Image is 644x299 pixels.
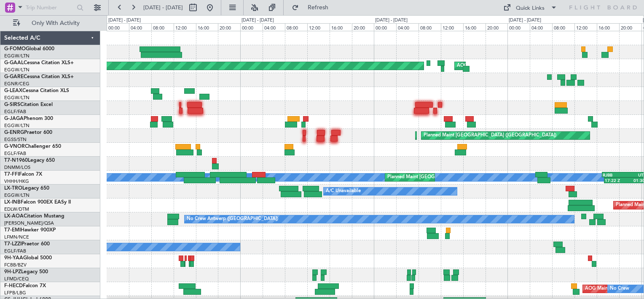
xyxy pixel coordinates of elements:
[4,60,24,65] span: G-GAAL
[4,186,49,191] a: LX-TROLegacy 650
[499,1,561,14] button: Quick Links
[387,171,520,184] div: Planned Maint [GEOGRAPHIC_DATA] ([GEOGRAPHIC_DATA])
[516,4,545,13] div: Quick Links
[326,185,361,198] div: A/C Unavailable
[4,164,30,171] a: DNMM/LOS
[352,23,374,31] div: 20:00
[174,23,196,31] div: 12:00
[4,172,42,177] a: T7-FFIFalcon 7X
[4,46,54,52] a: G-FOMOGlobal 6000
[301,5,336,11] span: Refresh
[108,17,141,24] div: [DATE] - [DATE]
[4,200,21,205] span: LX-INB
[4,214,64,219] a: LX-AOACitation Mustang
[285,23,307,31] div: 08:00
[424,129,556,142] div: Planned Maint [GEOGRAPHIC_DATA] ([GEOGRAPHIC_DATA])
[4,88,22,93] span: G-LEAX
[4,200,71,205] a: LX-INBFalcon 900EX EASy II
[307,23,330,31] div: 12:00
[4,228,21,233] span: T7-EMI
[4,242,21,247] span: T7-LZZI
[605,178,627,183] div: 17:22 Z
[396,23,419,31] div: 04:00
[507,23,530,31] div: 00:00
[4,53,30,59] a: EGGW/LTN
[374,23,396,31] div: 00:00
[4,102,20,107] span: G-SIRS
[4,172,19,177] span: T7-FFI
[143,4,183,11] span: [DATE] - [DATE]
[4,206,29,212] a: EDLW/DTM
[419,23,441,31] div: 08:00
[4,158,55,163] a: T7-N1960Legacy 650
[4,220,54,226] a: [PERSON_NAME]/QSA
[463,23,486,31] div: 16:00
[4,269,48,275] a: 9H-LPZLegacy 500
[4,186,22,191] span: LX-TRO
[4,256,52,261] a: 9H-YAAGlobal 5000
[4,256,23,261] span: 9H-YAA
[263,23,285,31] div: 04:00
[597,23,619,31] div: 16:00
[603,172,625,177] div: RJBB
[218,23,240,31] div: 20:00
[4,116,24,121] span: G-JAGA
[457,60,506,72] div: AOG Maint Dusseldorf
[9,16,91,30] button: Only With Activity
[4,248,26,254] a: EGLF/FAB
[4,88,69,93] a: G-LEAXCessna Citation XLS
[4,242,50,247] a: T7-LZZIPraetor 600
[4,150,26,157] a: EGLF/FAB
[4,262,27,268] a: FCBB/BZV
[619,23,641,31] div: 20:00
[610,283,629,295] div: No Crew
[129,23,151,31] div: 04:00
[4,178,29,185] a: VHHH/HKG
[4,74,74,79] a: G-GARECessna Citation XLS+
[107,23,129,31] div: 00:00
[4,283,46,288] a: F-HECDFalcon 7X
[151,23,174,31] div: 08:00
[241,17,274,24] div: [DATE] - [DATE]
[4,46,26,52] span: G-FOMO
[441,23,463,31] div: 12:00
[4,144,25,149] span: G-VNOR
[4,283,23,288] span: F-HECD
[4,214,24,219] span: LX-AOA
[4,192,30,198] a: EGGW/LTN
[486,23,508,31] div: 20:00
[4,136,27,143] a: EGSS/STN
[4,158,28,163] span: T7-N1960
[4,74,24,79] span: G-GARE
[22,20,89,26] span: Only With Activity
[4,109,26,115] a: EGLF/FAB
[196,23,218,31] div: 16:00
[4,116,53,121] a: G-JAGAPhenom 300
[4,228,56,233] a: T7-EMIHawker 900XP
[4,130,52,135] a: G-ENRGPraetor 600
[240,23,263,31] div: 00:00
[187,213,278,226] div: No Crew Antwerp ([GEOGRAPHIC_DATA])
[4,234,29,240] a: LFMN/NCE
[4,81,30,87] a: EGNR/CEG
[26,1,74,14] input: Trip Number
[509,17,541,24] div: [DATE] - [DATE]
[330,23,352,31] div: 16:00
[530,23,552,31] div: 04:00
[4,60,74,65] a: G-GAALCessna Citation XLS+
[574,23,597,31] div: 12:00
[288,1,338,14] button: Refresh
[4,122,30,129] a: EGGW/LTN
[4,95,30,101] a: EGGW/LTN
[552,23,574,31] div: 08:00
[4,102,53,107] a: G-SIRSCitation Excel
[4,269,21,275] span: 9H-LPZ
[4,67,30,73] a: EGGW/LTN
[375,17,408,24] div: [DATE] - [DATE]
[4,276,29,282] a: LFMD/CEQ
[4,144,61,149] a: G-VNORChallenger 650
[4,290,26,296] a: LFPB/LBG
[4,130,24,135] span: G-ENRG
